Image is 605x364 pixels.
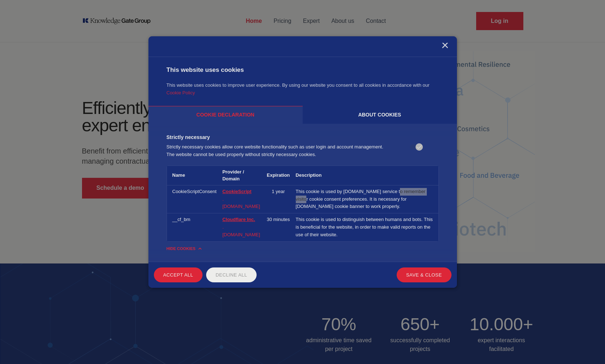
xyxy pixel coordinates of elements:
[220,213,264,241] td: .[DOMAIN_NAME]
[167,134,391,140] div: Strictly necessary
[148,36,457,287] div: Close This website uses cookies This website uses cookies to improve user experience. By using ou...
[154,267,203,282] div: Accept all
[303,106,457,124] div: About cookies
[167,82,430,88] span: This website uses cookies to improve user experience. By using our website you consent to all coo...
[220,185,264,213] td: .[DOMAIN_NAME]
[293,185,438,213] td: This cookie is used by [DOMAIN_NAME] service to remember visitor cookie consent preferences. It i...
[264,185,293,213] td: 1 year
[167,143,391,160] div: Strictly necessary cookies allow core website functionality such as user login and account manage...
[222,189,252,194] a: CookieScript
[167,185,220,213] td: CookieScriptConsent
[264,166,293,185] th: Expiration
[293,166,438,185] th: Description
[167,213,220,241] td: __cf_bm
[148,106,303,124] div: Cookie declaration
[167,90,195,95] a: Cookie Policy
[167,166,220,185] th: Name
[167,245,196,252] span: Hide cookies
[222,217,255,222] a: Cloudflare Inc.
[206,267,257,282] div: Decline all
[220,166,264,185] th: Provider / Domain
[167,66,439,74] div: This website uses cookies
[397,267,451,282] div: Save & Close
[293,213,438,241] td: This cookie is used to distinguish between humans and bots. This is beneficial for the website, i...
[264,213,293,241] td: 30 minutes
[441,43,448,49] div: Close
[569,329,605,364] iframe: Chat Widget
